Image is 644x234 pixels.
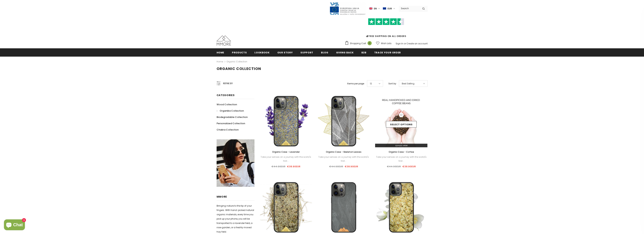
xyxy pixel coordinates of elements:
a: Create an account [406,42,428,45]
a: B2B [361,48,366,56]
span: Shopping Cart [350,42,366,45]
div: Take your senses on a journey with the world's first... [260,155,312,163]
a: Organic Collection [227,60,247,63]
input: Search Site [399,6,419,11]
a: Home [217,59,223,64]
a: Javni Razpis [329,7,366,10]
span: Biodegradable Collection [217,115,248,119]
iframe: Customer reviews powered by Trustpilot [345,25,428,34]
img: Trust Pilot Stars [368,18,404,25]
span: €38.90EUR [287,165,300,168]
span: or [404,42,406,45]
a: Home [217,48,224,56]
a: Lookbook [254,48,269,56]
span: Chakra Collection [217,128,239,131]
span: Wood Collection [217,103,237,106]
a: Organic Case - Lavender [260,150,312,154]
span: €38.90EUR [345,165,358,168]
span: 0 [368,41,372,45]
a: Organic Case - Coffee [375,150,427,154]
a: Personalized Collection [217,120,245,127]
a: Wish Lists [376,40,392,47]
span: B2B [361,51,366,54]
span: Track your order [374,51,401,54]
a: Shopping Cart 0 [345,41,373,46]
img: MMORE Cases [217,36,231,46]
div: Take your senses on a journey with the world's first... [375,155,427,163]
a: Sign In [396,42,403,45]
a: Products [232,48,247,56]
img: i-lang-1.png [369,7,372,10]
img: Real Handpicked Organic Coffee Beans Held in Hand [375,95,427,147]
span: Wish Lists [381,42,392,45]
img: Javni Razpis [329,2,366,15]
a: Giving back [336,48,354,56]
span: Refine by [223,81,233,85]
a: Quick View [375,144,427,147]
a: Biodegradable Collection [217,114,248,120]
span: Our Story [277,51,293,54]
span: Personalized Collection [217,122,245,125]
a: Track your order [374,48,401,56]
a: Organic Case - Skeleton Leaves [317,150,370,154]
span: Categories [217,93,235,97]
a: Our Story [277,48,293,56]
span: Organic Case - Coffee [389,150,414,153]
span: €44.90EUR [387,165,401,168]
span: Products [232,51,247,54]
span: FREE SHIPPING ON ALL ORDERS [345,20,428,38]
span: Organic Case - Skeleton Leaves [326,150,361,153]
span: MMORE [217,195,227,198]
p: Bringing nature to the tip of your fingers. With hand-picked natural organic materials, every tim... [217,204,254,234]
a: Chakra Collection [217,127,239,133]
a: support [300,48,313,56]
span: Organika Collection [220,109,244,112]
span: €44.90EUR [329,165,343,168]
span: 12 [370,82,372,85]
inbox-online-store-chat: Shopify online store chat [3,219,26,231]
span: EUR [388,7,392,10]
a: Organika Collection [217,108,244,114]
a: Wood Collection [217,101,237,108]
div: Take your senses on a journey with the world's first... [317,155,370,163]
a: Blog [321,48,328,56]
label: Items per page [347,82,364,85]
a: Select options [386,121,417,128]
span: €44.90EUR [271,165,285,168]
span: support [300,51,313,54]
span: en [374,7,377,10]
span: €38.90EUR [402,165,416,168]
span: Organic Collection [217,66,261,71]
span: Best Selling [402,82,414,85]
span: Quick View [395,144,408,147]
span: Home [217,51,224,54]
span: Lookbook [254,51,269,54]
span: Organic Case - Lavender [272,150,300,153]
label: Sort by [388,82,396,85]
span: Giving back [336,51,354,54]
span: Blog [321,51,328,54]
